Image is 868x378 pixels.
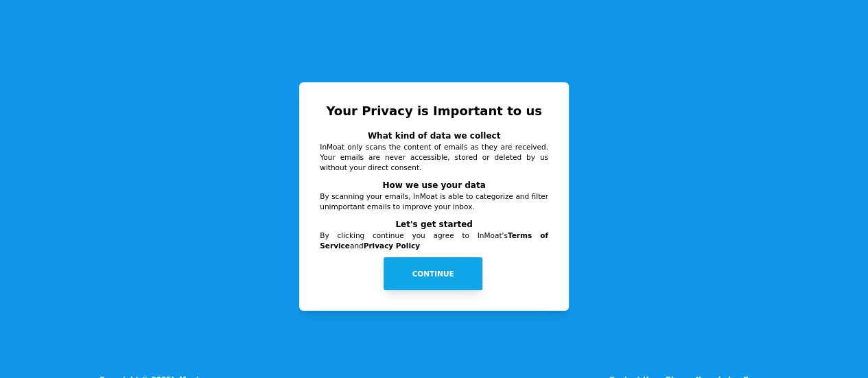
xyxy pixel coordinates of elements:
[364,241,420,250] a: Privacy Policy
[320,231,548,251] p: By clicking continue you agree to InMoat's and
[320,218,548,231] h6: Let's get started
[320,95,548,123] h6: Your Privacy is Important to us
[320,179,548,191] h6: How we use your data
[384,257,482,290] button: Continue
[320,191,548,212] p: By scanning your emails, InMoat is able to categorize and filter unimportant emails to improve yo...
[320,130,548,142] h6: What kind of data we collect
[320,231,548,250] a: Terms of Service
[320,142,548,173] p: InMoat only scans the content of emails as they are received. Your emails are never accessible, s...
